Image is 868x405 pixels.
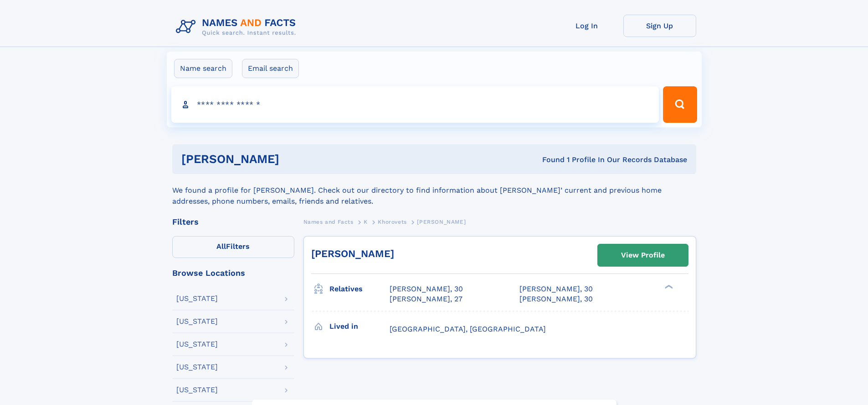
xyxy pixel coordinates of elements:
[176,295,218,302] div: [US_STATE]
[176,363,218,371] div: [US_STATE]
[242,59,299,78] label: Email search
[172,236,294,258] label: Filters
[176,318,218,325] div: [US_STATE]
[311,248,394,259] a: [PERSON_NAME]
[176,341,218,348] div: [US_STATE]
[623,15,696,37] a: Sign Up
[390,284,463,294] a: [PERSON_NAME], 30
[329,319,390,334] h3: Lived in
[663,86,697,123] button: Search Button
[364,216,368,227] a: K
[171,86,659,123] input: search input
[329,281,390,297] h3: Relatives
[174,59,232,78] label: Name search
[417,219,466,225] span: [PERSON_NAME]
[519,284,593,294] a: [PERSON_NAME], 30
[172,15,303,39] img: Logo Names and Facts
[172,174,696,207] div: We found a profile for [PERSON_NAME]. Check out our directory to find information about [PERSON_N...
[378,219,406,225] span: Khorovets
[303,216,354,227] a: Names and Facts
[550,15,623,37] a: Log In
[364,219,368,225] span: K
[181,153,411,165] h1: [PERSON_NAME]
[519,294,593,304] a: [PERSON_NAME], 30
[390,325,546,333] span: [GEOGRAPHIC_DATA], [GEOGRAPHIC_DATA]
[378,216,406,227] a: Khorovets
[176,386,218,394] div: [US_STATE]
[411,155,687,165] div: Found 1 Profile In Our Records Database
[663,284,673,290] div: ❯
[390,294,462,304] a: [PERSON_NAME], 27
[172,269,294,277] div: Browse Locations
[621,245,665,266] div: View Profile
[172,218,294,226] div: Filters
[216,242,226,251] span: All
[598,244,688,266] a: View Profile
